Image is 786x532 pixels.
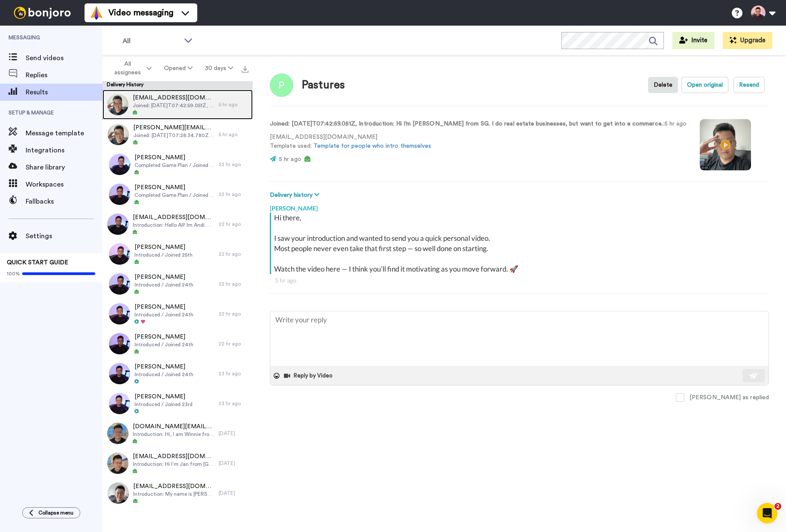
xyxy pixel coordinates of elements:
[133,102,214,109] span: Joined: [DATE]T07:42:59.051Z, Introduction: Hi I’m [PERSON_NAME] from SG. I do real estate busine...
[133,452,214,461] span: [EMAIL_ADDRESS][DOMAIN_NAME]
[104,56,158,80] button: All assignees
[134,303,193,311] span: [PERSON_NAME]
[26,53,102,63] span: Send videos
[219,340,248,347] div: 22 hr ago
[749,372,759,379] img: send-white.svg
[219,281,248,287] div: 22 hr ago
[10,7,74,19] img: bj-logo-header-white.svg
[109,243,130,265] img: fd42b566-e858-4926-bf24-d31b8afa0b44-thumb.jpg
[134,273,193,281] span: [PERSON_NAME]
[134,251,193,258] span: Introduced / Joined 25th
[26,87,102,97] span: Results
[134,183,214,192] span: [PERSON_NAME]
[109,273,130,295] img: a549cafe-acdc-45f8-96f5-7a8cd938ddec-thumb.jpg
[26,179,102,190] span: Workspaces
[133,123,214,132] span: [PERSON_NAME][EMAIL_ADDRESS][PERSON_NAME][DOMAIN_NAME]
[313,143,431,149] a: Template for people who intro themselves
[158,61,199,76] button: Opened
[102,81,253,90] div: Delivery History
[134,333,193,341] span: [PERSON_NAME]
[134,371,193,378] span: Introduced / Joined 24th
[774,503,781,510] span: 2
[283,369,335,382] button: Reply by Video
[102,239,253,269] a: [PERSON_NAME]Introduced / Joined 25th22 hr ago
[108,482,129,504] img: ba9bfb57-a505-4d1c-88bc-7954c3b70cd9-thumb.jpg
[107,423,129,444] img: 27b70d11-975c-45ef-ada8-3a4d437f7edf-thumb.jpg
[109,363,130,384] img: 0ddaf05d-bd9f-4b1c-9f97-b2cabddab5b9-thumb.jpg
[681,77,728,93] button: Open original
[102,418,253,448] a: [DOMAIN_NAME][EMAIL_ADDRESS][DOMAIN_NAME]Introduction: Hi, I am Winnie from [GEOGRAPHIC_DATA]. [P...
[133,222,214,228] span: Introduction: Hello All! Im Andi. Really interested & curious about this as its a new thing fr me...
[109,393,130,414] img: 9965e81d-9c27-41e9-9365-05b25a47e478-thumb.jpg
[270,73,293,97] img: Image of Pastures
[26,231,102,241] span: Settings
[648,77,678,93] button: Delete
[102,120,253,149] a: [PERSON_NAME][EMAIL_ADDRESS][PERSON_NAME][DOMAIN_NAME]Joined: [DATE]T07:28:34.780Z, Introduction:...
[110,60,145,77] span: All assignees
[26,196,102,207] span: Fallbacks
[107,453,129,474] img: 1493fd95-1c33-4cbe-89c6-de83fbe202f8-thumb.jpg
[219,370,248,377] div: 23 hr ago
[133,461,214,468] span: Introduction: Hi I’m Jan from [GEOGRAPHIC_DATA] and I’m a newbie hoping to learn how to do an onl...
[134,392,193,401] span: [PERSON_NAME]
[134,162,214,169] span: Completed Game Plan / Joined 15th
[123,36,180,46] span: All
[102,478,253,508] a: [EMAIL_ADDRESS][DOMAIN_NAME]Introduction: My name is [PERSON_NAME], I'm from [DEMOGRAPHIC_DATA] a...
[102,329,253,359] a: [PERSON_NAME]Introduced / Joined 24th22 hr ago
[7,260,68,266] span: QUICK START GUIDE
[302,79,345,91] div: Pastures
[107,213,129,235] img: 0aa92dcb-6d42-4c9a-9ed8-3cee0eb444ed-thumb.jpg
[270,121,663,127] strong: Joined: [DATE]T07:42:59.051Z, Introduction: Hi I’m [PERSON_NAME] from SG. I do real estate busine...
[134,281,193,288] span: Introduced / Joined 24th
[38,509,73,516] span: Collapse menu
[102,389,253,418] a: [PERSON_NAME]Introduced / Joined 23rd23 hr ago
[134,311,193,318] span: Introduced / Joined 24th
[102,90,253,120] a: [EMAIL_ADDRESS][DOMAIN_NAME]Joined: [DATE]T07:42:59.051Z, Introduction: Hi I’m [PERSON_NAME] from...
[219,221,248,228] div: 22 hr ago
[690,393,769,402] div: [PERSON_NAME] as replied
[134,341,193,348] span: Introduced / Joined 24th
[102,269,253,299] a: [PERSON_NAME]Introduced / Joined 24th22 hr ago
[270,120,687,129] p: : 5 hr ago
[102,209,253,239] a: [EMAIL_ADDRESS][DOMAIN_NAME]Introduction: Hello All! Im Andi. Really interested & curious about t...
[26,70,102,80] span: Replies
[102,359,253,389] a: [PERSON_NAME]Introduced / Joined 24th23 hr ago
[26,162,102,172] span: Share library
[133,213,214,222] span: [EMAIL_ADDRESS][DOMAIN_NAME]
[133,422,214,431] span: [DOMAIN_NAME][EMAIL_ADDRESS][DOMAIN_NAME]
[219,400,248,407] div: 23 hr ago
[7,270,20,277] span: 100%
[219,131,248,138] div: 5 hr ago
[109,333,130,354] img: 7851db32-610f-4f44-91a2-4ebd72dcb5e7-thumb.jpg
[723,32,772,49] button: Upgrade
[270,190,322,200] button: Delivery history
[22,507,80,518] button: Collapse menu
[219,460,248,467] div: [DATE]
[219,490,248,497] div: [DATE]
[242,66,248,73] img: export.svg
[134,401,193,408] span: Introduced / Joined 23rd
[90,6,103,20] img: vm-color.svg
[133,94,214,102] span: [EMAIL_ADDRESS][DOMAIN_NAME]
[219,430,248,437] div: [DATE]
[107,94,129,115] img: f2314de3-9116-4ec1-af85-d626046a835b-thumb.jpg
[102,149,253,179] a: [PERSON_NAME]Completed Game Plan / Joined 15th22 hr ago
[219,191,248,198] div: 22 hr ago
[733,77,765,93] button: Resend
[108,124,129,145] img: 2d63bd68-611a-4394-a050-cf09eb148d45-thumb.jpg
[199,61,239,76] button: 30 days
[757,503,777,523] iframe: Intercom live chat
[274,213,767,274] div: Hi there, I saw your introduction and wanted to send you a quick personal video. Most people neve...
[133,431,214,438] span: Introduction: Hi, I am Winnie from [GEOGRAPHIC_DATA]. [PERSON_NAME], would like to learn more abo...
[134,243,193,251] span: [PERSON_NAME]
[109,184,130,205] img: 3da95c6e-20b7-4667-b9d1-2b750b4d17fa-thumb.jpg
[270,200,769,213] div: [PERSON_NAME]
[133,482,214,491] span: [EMAIL_ADDRESS][DOMAIN_NAME]
[219,310,248,317] div: 22 hr ago
[672,32,714,49] button: Invite
[109,303,130,324] img: df874264-a209-4c50-a142-05e5037030dc-thumb.jpg
[26,128,102,138] span: Message template
[134,192,214,199] span: Completed Game Plan / Joined 17th
[219,161,248,168] div: 22 hr ago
